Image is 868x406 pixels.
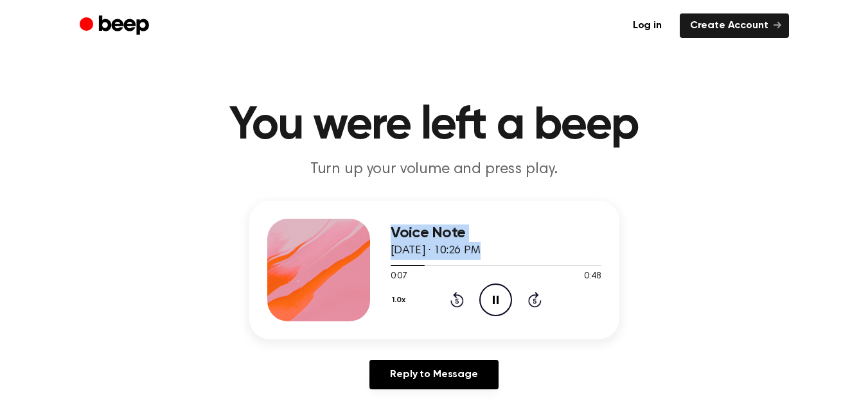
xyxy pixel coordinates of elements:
a: Beep [80,13,152,38]
p: Turn up your volume and press play. [188,159,681,180]
span: 0:48 [584,270,601,283]
h1: You were left a beep [105,103,763,149]
a: Create Account [680,13,789,38]
a: Reply to Message [369,360,498,389]
h3: Voice Note [391,224,601,242]
a: Log in [623,13,672,38]
span: [DATE] · 10:26 PM [391,245,481,257]
button: 1.0x [391,289,411,311]
span: 0:07 [391,270,407,283]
